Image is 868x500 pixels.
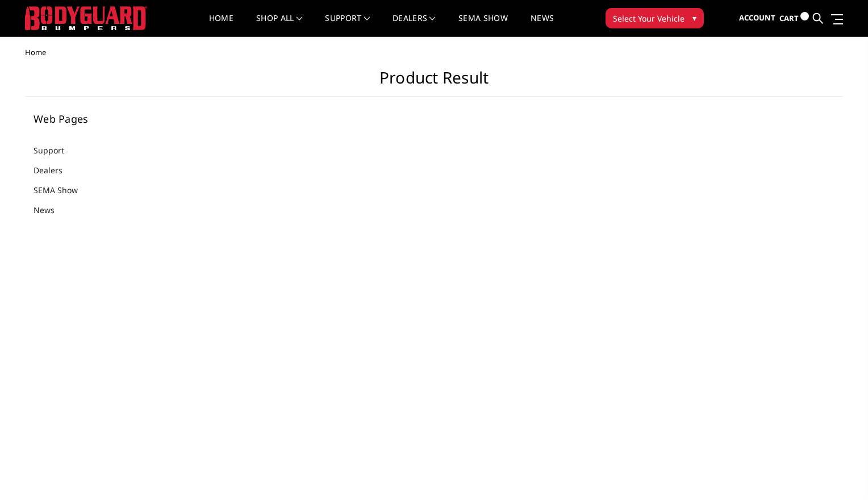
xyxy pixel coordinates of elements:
img: BODYGUARD BUMPERS [25,6,147,30]
a: Cart [779,3,809,34]
a: News [34,204,69,216]
a: shop all [256,14,302,36]
button: Select Your Vehicle [606,8,704,28]
a: News [531,14,554,36]
a: Support [34,144,78,156]
h5: Web Pages [34,114,172,124]
a: SEMA Show [458,14,508,36]
a: Dealers [393,14,436,36]
span: Select Your Vehicle [613,13,685,24]
span: Account [739,13,775,23]
a: Dealers [34,164,77,176]
h1: Product Result [25,68,843,97]
a: Support [325,14,370,36]
a: Account [739,3,775,34]
a: SEMA Show [34,184,92,196]
span: Cart [779,13,799,23]
span: ▾ [692,12,696,24]
span: Home [25,47,46,57]
a: Home [209,14,233,36]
